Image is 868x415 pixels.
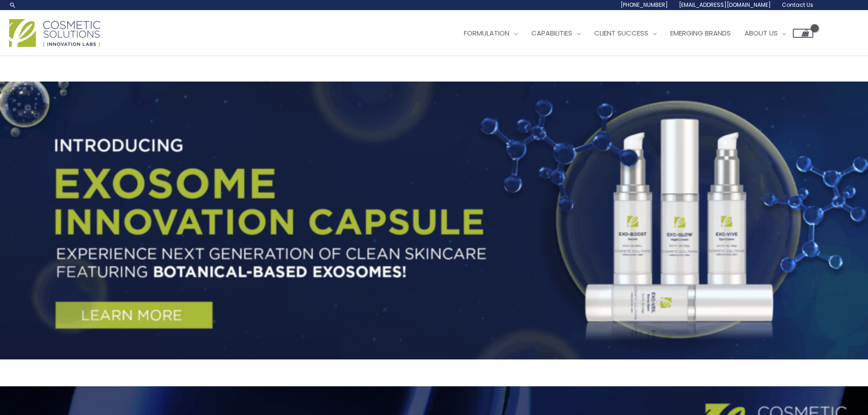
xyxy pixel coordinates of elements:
span: Capabilities [531,28,572,38]
img: Cosmetic Solutions Logo [9,19,100,47]
span: [PHONE_NUMBER] [621,1,668,9]
span: Contact Us [782,1,813,9]
span: About Us [745,28,778,38]
a: About Us [738,20,793,47]
span: [EMAIL_ADDRESS][DOMAIN_NAME] [679,1,771,9]
a: Capabilities [524,20,587,47]
span: Client Success [594,28,648,38]
span: Formulation [464,28,509,38]
a: Formulation [457,20,524,47]
nav: Site Navigation [450,20,813,47]
a: View Shopping Cart, empty [793,29,813,38]
a: Emerging Brands [663,20,738,47]
a: Search icon link [9,1,16,9]
a: Client Success [587,20,663,47]
span: Emerging Brands [670,28,731,38]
